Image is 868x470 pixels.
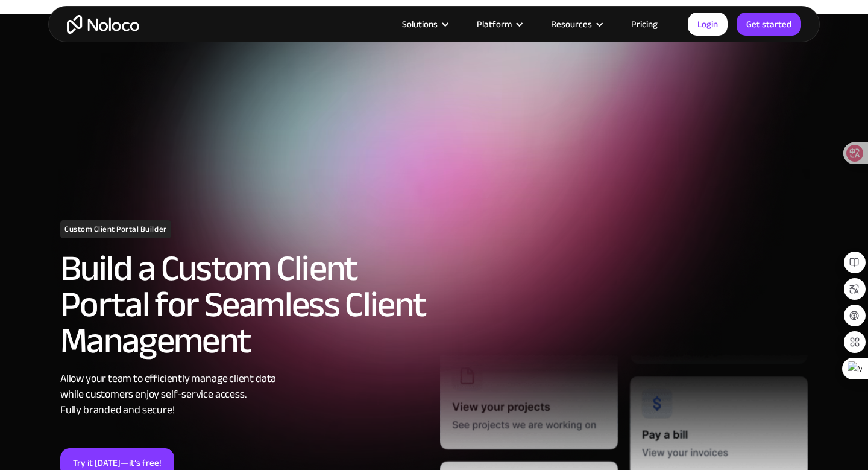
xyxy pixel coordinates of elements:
div: Solutions [387,16,462,32]
div: Solutions [402,16,438,32]
div: Allow your team to efficiently manage client data while customers enjoy self-service access. Full... [60,371,428,418]
a: home [67,15,139,34]
div: Resources [536,16,616,32]
a: Get started [737,13,801,36]
div: Platform [462,16,536,32]
h2: Build a Custom Client Portal for Seamless Client Management [60,250,428,359]
div: Platform [477,16,512,32]
a: Login [688,13,728,36]
div: Resources [551,16,592,32]
h1: Custom Client Portal Builder [60,220,171,238]
a: Pricing [616,16,673,32]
